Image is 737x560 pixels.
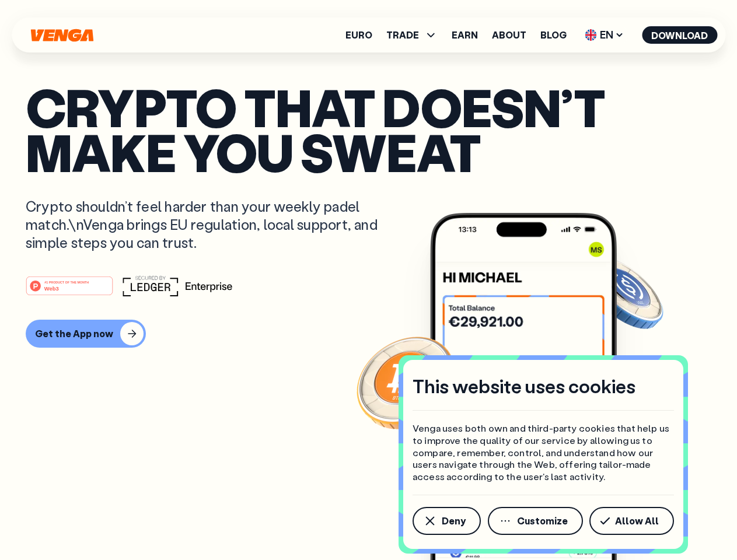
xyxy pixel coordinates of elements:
button: Deny [413,507,481,535]
img: Bitcoin [354,330,459,435]
button: Customize [488,507,583,535]
button: Get the App now [26,320,146,348]
span: Allow All [615,516,659,526]
p: Venga uses both own and third-party cookies that help us to improve the quality of our service by... [413,422,674,483]
img: flag-uk [585,29,596,41]
h4: This website uses cookies [413,374,635,398]
button: Download [642,26,717,44]
tspan: Web3 [44,285,59,291]
span: Deny [442,516,466,526]
span: EN [581,26,628,44]
a: Get the App now [26,320,711,348]
svg: Home [29,29,95,42]
button: Allow All [589,507,674,535]
a: Blog [540,30,567,40]
div: Get the App now [35,328,113,339]
span: Customize [517,516,568,526]
a: Euro [345,30,372,40]
img: USDC coin [582,251,666,335]
span: TRADE [386,28,438,42]
p: Crypto that doesn’t make you sweat [26,85,711,174]
span: TRADE [386,30,419,40]
a: #1 PRODUCT OF THE MONTHWeb3 [26,283,113,298]
a: About [492,30,526,40]
p: Crypto shouldn’t feel harder than your weekly padel match.\nVenga brings EU regulation, local sup... [26,197,394,252]
tspan: #1 PRODUCT OF THE MONTH [44,280,89,283]
a: Earn [452,30,478,40]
